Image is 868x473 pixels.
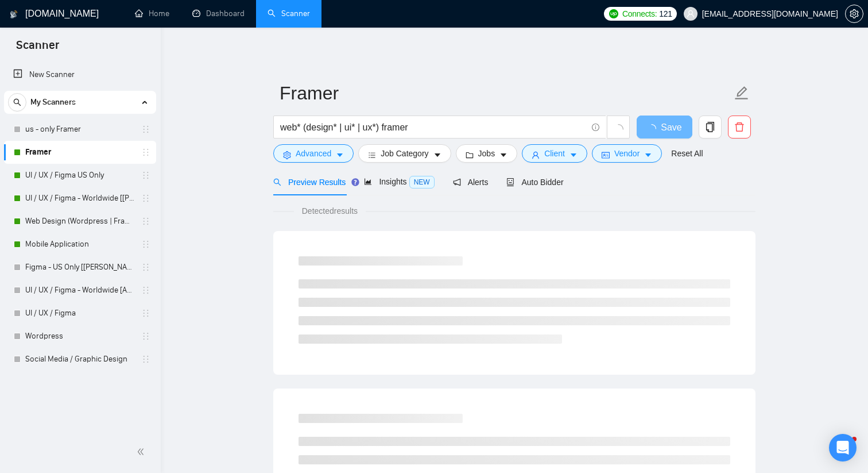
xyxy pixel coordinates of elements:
span: user [687,10,695,18]
button: copy [699,116,722,139]
span: idcard [602,151,610,159]
span: holder [141,240,150,249]
span: caret-down [499,151,507,159]
span: holder [141,125,150,134]
div: Open Intercom Messenger [829,434,857,462]
button: folderJobscaret-down [456,144,518,163]
div: Tooltip anchor [350,177,361,187]
span: Auto Bidder [506,178,563,187]
a: Figma - US Only [[PERSON_NAME]] [25,256,134,279]
button: delete [728,116,751,139]
span: notification [453,178,461,186]
span: holder [141,332,150,341]
span: Job Category [381,147,428,160]
a: Wordpress [25,325,134,348]
a: Reset All [671,147,703,160]
span: Jobs [478,147,495,160]
a: Social Media / Graphic Design [25,348,134,371]
span: Preview Results [273,178,346,187]
a: dashboardDashboard [192,9,245,18]
a: Mobile Application [25,233,134,256]
span: double-left [137,446,148,457]
span: NEW [409,176,435,189]
a: UI / UX / Figma - Worldwide [Anya] [25,279,134,302]
li: New Scanner [4,63,156,86]
li: My Scanners [4,91,156,371]
span: Save [661,120,681,134]
span: holder [141,217,150,226]
span: Connects: [622,7,657,20]
span: user [532,151,540,159]
span: folder [466,151,474,159]
button: idcardVendorcaret-down [592,144,662,163]
span: Vendor [614,147,640,160]
span: My Scanners [30,91,76,114]
span: area-chart [364,178,372,186]
span: caret-down [433,151,441,159]
span: Alerts [453,178,489,187]
span: setting [283,151,291,159]
button: settingAdvancedcaret-down [273,144,354,163]
span: caret-down [336,151,344,159]
button: barsJob Categorycaret-down [358,144,451,163]
a: Framer [25,141,134,164]
span: holder [141,309,150,318]
span: holder [141,355,150,364]
span: delete [728,122,750,132]
img: upwork-logo.png [609,9,618,18]
a: homeHome [135,9,169,18]
input: Search Freelance Jobs... [280,120,587,134]
span: setting [846,9,863,18]
span: holder [141,148,150,157]
span: edit [734,86,749,101]
a: UI / UX / Figma - Worldwide [[PERSON_NAME]] [25,187,134,210]
span: search [273,178,281,186]
span: loading [647,124,661,133]
a: UI / UX / Figma [25,302,134,325]
button: userClientcaret-down [522,144,587,163]
a: setting [845,9,863,18]
span: caret-down [569,151,578,159]
span: robot [506,178,514,186]
a: UI / UX / Figma US Only [25,164,134,187]
button: Save [637,116,692,139]
a: New Scanner [13,63,147,86]
a: searchScanner [268,9,310,18]
span: info-circle [592,124,599,131]
a: Web Design (Wordpress | Framer) [25,210,134,233]
button: search [8,93,26,111]
span: copy [699,122,721,132]
input: Scanner name... [280,79,732,107]
span: 121 [659,7,672,20]
span: loading [613,124,623,134]
span: Client [544,147,565,160]
span: Insights [364,177,434,186]
img: logo [10,5,18,24]
span: Scanner [7,37,68,61]
span: search [9,98,26,106]
span: holder [141,286,150,295]
span: Detected results [294,205,366,217]
span: caret-down [644,151,652,159]
span: bars [368,151,376,159]
span: holder [141,194,150,203]
span: Advanced [296,147,331,160]
span: holder [141,171,150,180]
span: holder [141,263,150,272]
button: setting [845,5,863,23]
a: us - only Framer [25,118,134,141]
